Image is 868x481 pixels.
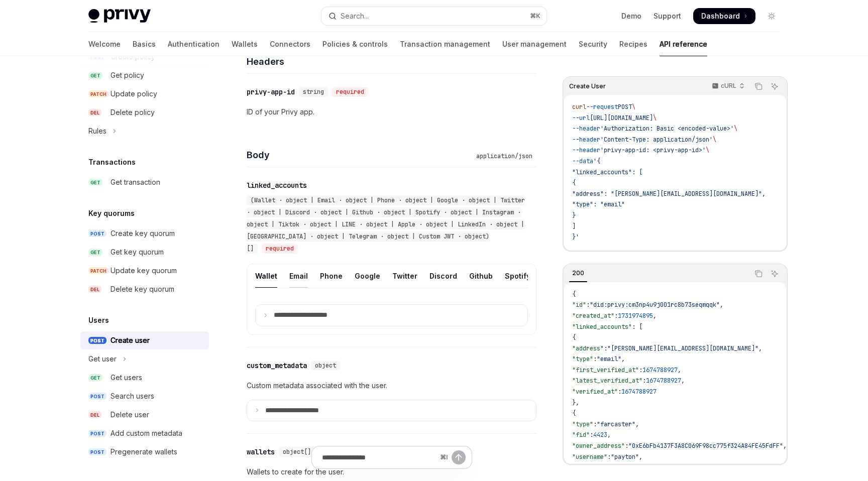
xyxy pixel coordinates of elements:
[80,224,209,243] a: POSTCreate key quorum
[472,151,536,161] div: application/json
[80,424,209,442] a: POSTAdd custom metadata
[752,267,765,280] button: Copy the contents from the code block
[600,146,706,154] span: 'privy-app-id: <privy-app-id>'
[80,122,209,140] button: Toggle Rules section
[600,125,734,133] span: 'Authorization: Basic <encoded-value>'
[303,88,324,96] span: string
[579,32,607,56] a: Security
[392,264,417,288] div: Twitter
[111,334,150,346] div: Create user
[572,409,576,417] span: {
[593,420,597,428] span: :
[80,243,209,261] a: GETGet key quorum
[590,114,653,122] span: [URL][DOMAIN_NAME]
[625,442,628,450] span: :
[632,323,642,331] span: : [
[289,264,308,288] div: Email
[597,355,621,363] span: "email"
[569,82,606,90] span: Create User
[469,264,493,288] div: Github
[80,173,209,191] a: GETGet transaction
[572,125,600,133] span: --header
[168,32,220,56] a: Authentication
[321,7,547,25] button: Open search
[452,450,466,464] button: Send message
[572,344,604,352] span: "address"
[600,136,713,144] span: 'Content-Type: application/json'
[607,431,611,439] span: ,
[642,377,646,385] span: :
[678,366,681,374] span: ,
[768,80,781,93] button: Ask AI
[88,109,101,116] span: DEL
[572,333,576,341] span: {
[111,88,157,100] div: Update policy
[88,353,117,365] div: Get user
[111,106,155,118] div: Delete policy
[572,190,766,198] span: "address": "[PERSON_NAME][EMAIL_ADDRESS][DOMAIN_NAME]",
[653,114,657,122] span: \
[572,233,579,241] span: }'
[653,312,657,320] span: ,
[572,179,576,187] span: {
[618,312,653,320] span: 1731974895
[111,246,164,258] div: Get key quorum
[88,267,108,275] span: PATCH
[502,32,567,56] a: User management
[590,431,593,439] span: :
[111,372,142,384] div: Get users
[88,207,135,219] h5: Key quorums
[80,443,209,461] a: POSTPregenerate wallets
[111,265,177,277] div: Update key quorum
[768,267,781,280] button: Ask AI
[88,286,101,293] span: DEL
[572,136,600,144] span: --header
[720,301,723,309] span: ,
[88,179,102,186] span: GET
[642,366,678,374] span: 1674788927
[572,290,576,298] span: {
[80,406,209,424] a: DELDelete user
[639,453,642,461] span: ,
[654,11,681,21] a: Support
[247,360,307,371] div: custom_metadata
[572,399,579,407] span: },
[572,200,625,208] span: "type": "email"
[80,66,209,84] a: GETGet policy
[572,157,593,165] span: --data
[734,125,737,133] span: \
[572,366,639,374] span: "first_verified_at"
[586,103,618,111] span: --request
[232,32,258,56] a: Wallets
[619,32,647,56] a: Recipes
[247,380,536,392] p: Custom metadata associated with the user.
[572,222,576,230] span: ]
[270,32,310,56] a: Connectors
[713,136,716,144] span: \
[572,146,600,154] span: --header
[111,446,177,458] div: Pregenerate wallets
[572,431,590,439] span: "fid"
[572,377,642,385] span: "latest_verified_at"
[322,32,388,56] a: Policies & controls
[247,180,307,190] div: linked_accounts
[621,11,641,21] a: Demo
[635,420,639,428] span: ,
[569,267,587,279] div: 200
[88,393,106,400] span: POST
[572,442,625,450] span: "owner_address"
[621,388,657,396] span: 1674788927
[646,377,681,385] span: 1674788927
[133,32,156,56] a: Basics
[706,78,749,95] button: cURL
[593,431,607,439] span: 4423
[572,301,586,309] span: "id"
[618,388,621,396] span: :
[572,103,586,111] span: curl
[639,366,642,374] span: :
[88,230,106,237] span: POST
[315,362,336,370] span: object
[88,125,106,137] div: Rules
[621,355,625,363] span: ,
[88,430,106,437] span: POST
